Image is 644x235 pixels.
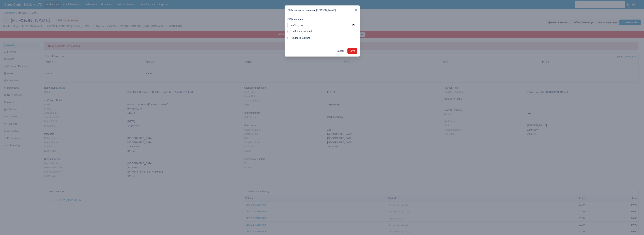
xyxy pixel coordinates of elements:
label: Off-board date: [287,18,303,21]
a: Cancel [334,48,346,54]
iframe: Chat Widget [627,219,644,235]
label: Badge is returned [292,36,310,40]
div: Off-boarding for contractor [PERSON_NAME] [285,6,360,15]
button: Save [347,48,357,54]
label: Uniform is returned [292,29,312,33]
